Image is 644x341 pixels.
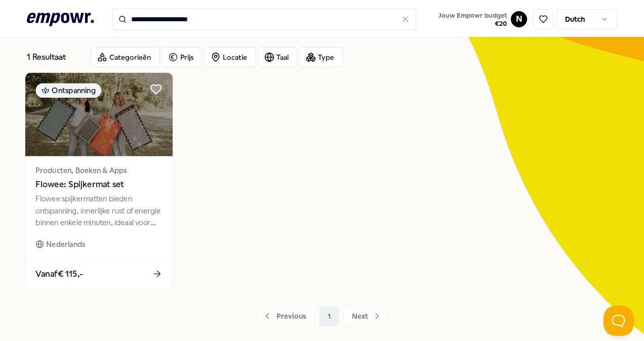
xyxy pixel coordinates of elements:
a: package imageOntspanningProducten, Boeken & AppsFlowee: Spijkermat setFlowee spijkermatten bieden... [25,72,174,289]
button: Locatie [204,47,256,67]
button: Jouw Empowr budget€20 [436,10,509,30]
button: Categorieën [91,47,159,67]
button: Taal [258,47,297,67]
span: Vanaf € 115,- [35,267,83,280]
input: Search for products, categories or subcategories [112,8,416,30]
button: Type [299,47,343,67]
div: 1 Resultaat [27,47,83,67]
button: Prijs [162,47,202,67]
span: Jouw Empowr budget [438,12,507,20]
img: package image [25,73,173,156]
div: Ontspanning [35,83,101,98]
div: Flowee spijkermatten bieden ontspanning, innerlijke rust of energie binnen enkele minuten, ideaal... [35,193,162,228]
iframe: Help Scout Beacon - Open [603,306,634,336]
a: Jouw Empowr budget€20 [434,9,511,30]
span: Nederlands [46,238,85,250]
span: € 20 [438,20,507,28]
span: Producten, Boeken & Apps [35,164,162,176]
span: Flowee: Spijkermat set [35,178,162,191]
button: N [511,11,527,27]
